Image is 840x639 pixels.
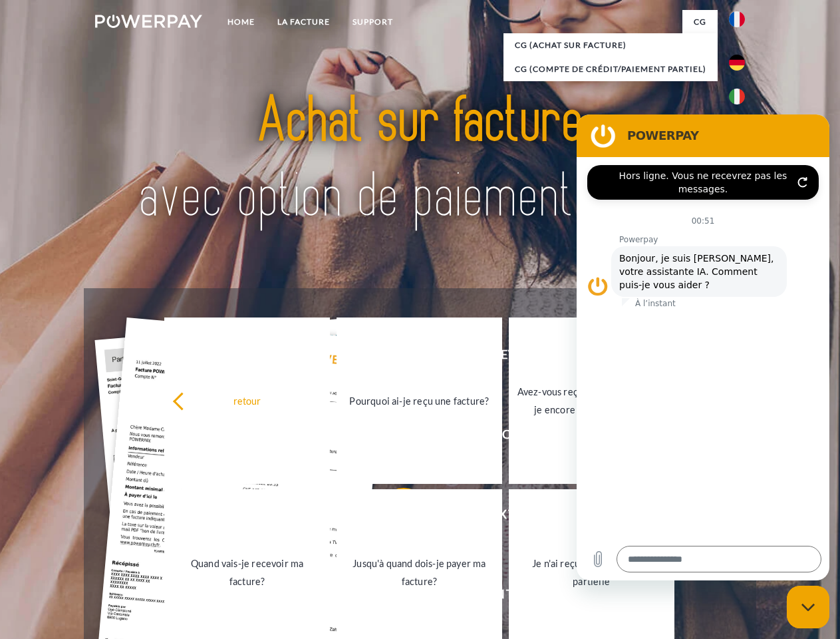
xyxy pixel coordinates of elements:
[127,64,713,255] img: title-powerpay_fr.svg
[577,114,829,580] iframe: Fenêtre de messagerie
[95,15,202,28] img: logo-powerpay-white.svg
[341,10,404,34] a: Support
[517,554,666,590] div: Je n'ai reçu qu'une livraison partielle
[787,586,829,628] iframe: Bouton de lancement de la fenêtre de messagerie, conversation en cours
[503,57,718,81] a: CG (Compte de crédit/paiement partiel)
[172,391,322,409] div: retour
[503,33,718,57] a: CG (achat sur facture)
[682,10,718,34] a: CG
[729,55,745,71] img: de
[509,318,674,484] a: Avez-vous reçu mes paiements, ai-je encore un solde ouvert?
[172,554,322,590] div: Quand vais-je recevoir ma facture?
[345,554,494,590] div: Jusqu'à quand dois-je payer ma facture?
[729,11,745,27] img: fr
[345,391,494,409] div: Pourquoi ai-je reçu une facture?
[517,383,666,419] div: Avez-vous reçu mes paiements, ai-je encore un solde ouvert?
[216,10,266,34] a: Home
[266,10,341,34] a: LA FACTURE
[729,89,745,105] img: it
